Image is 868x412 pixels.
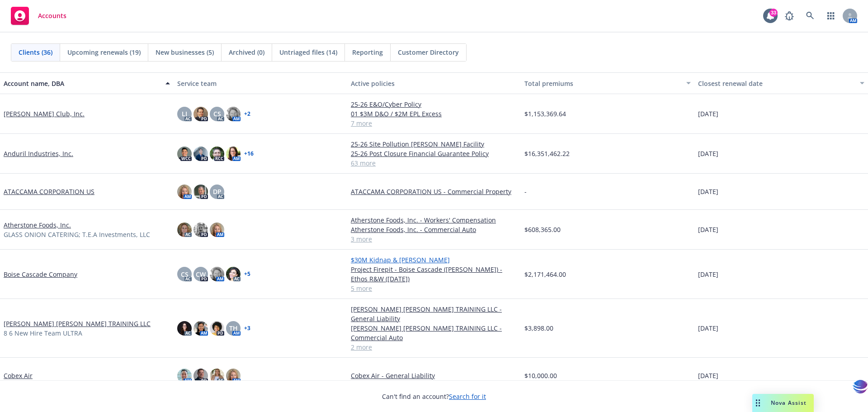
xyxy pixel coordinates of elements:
[4,371,33,380] a: Cobex Air
[351,234,517,244] a: 3 more
[801,7,819,25] a: Search
[351,139,517,149] a: 25-26 Site Pollution [PERSON_NAME] Facility
[67,47,141,57] span: Upcoming renewals (19)
[4,187,94,196] a: ATACCAMA CORPORATION US
[174,72,347,94] button: Service team
[226,107,241,121] img: photo
[853,378,868,395] img: svg+xml;base64,PHN2ZyB3aWR0aD0iMzQiIGhlaWdodD0iMzQiIHZpZXdCb3g9IjAgMCAzNCAzNCIgZmlsbD0ibm9uZSIgeG...
[524,225,561,234] span: $608,365.00
[347,72,521,94] button: Active policies
[351,342,517,352] a: 2 more
[698,109,718,118] span: [DATE]
[524,79,681,88] div: Total premiums
[351,284,517,293] a: 5 more
[351,79,517,88] div: Active policies
[698,79,854,88] div: Closest renewal date
[226,369,241,383] img: photo
[698,270,718,279] span: [DATE]
[193,147,208,161] img: photo
[698,371,718,380] span: [DATE]
[213,187,222,196] span: DP
[382,392,486,401] span: Can't find an account?
[7,3,70,28] a: Accounts
[177,223,192,237] img: photo
[524,270,566,279] span: $2,171,464.00
[351,225,517,234] a: Atherstone Foods, Inc. - Commercial Auto
[210,267,224,281] img: photo
[524,371,557,380] span: $10,000.00
[752,394,814,412] button: Nova Assist
[351,118,517,128] a: 7 more
[229,47,264,57] span: Archived (0)
[210,369,224,383] img: photo
[244,271,250,277] a: + 5
[193,185,208,199] img: photo
[698,149,718,158] span: [DATE]
[213,109,221,118] span: CS
[351,149,517,158] a: 25-26 Post Closure Financial Guarantee Policy
[177,79,344,88] div: Service team
[524,109,566,118] span: $1,153,369.64
[226,267,241,281] img: photo
[193,321,208,336] img: photo
[177,185,192,199] img: photo
[4,230,150,239] span: GLASS ONION CATERING; T.E.A Investments, LLC
[4,319,151,328] a: [PERSON_NAME] [PERSON_NAME] TRAINING LLC
[4,79,160,88] div: Account name, DBA
[156,47,214,57] span: New businesses (5)
[698,225,718,234] span: [DATE]
[177,321,192,336] img: photo
[351,304,517,323] a: [PERSON_NAME] [PERSON_NAME] TRAINING LLC - General Liability
[4,270,77,279] a: Boise Cascade Company
[352,47,383,57] span: Reporting
[210,147,224,161] img: photo
[229,323,238,333] span: TH
[193,369,208,383] img: photo
[822,7,840,25] a: Switch app
[698,187,718,196] span: [DATE]
[226,147,241,161] img: photo
[351,215,517,225] a: Atherstone Foods, Inc. - Workers' Compensation
[398,47,459,57] span: Customer Directory
[4,328,82,338] span: 8 6 New Hire Team ULTRA
[244,111,250,117] a: + 2
[351,255,517,265] a: $30M Kidnap & [PERSON_NAME]
[196,270,206,279] span: CW
[351,265,517,284] a: Project Firepit - Boise Cascade ([PERSON_NAME]) - Ethos R&W ([DATE])
[210,321,224,336] img: photo
[449,392,486,401] a: Search for it
[182,109,187,118] span: LI
[4,220,71,230] a: Atherstone Foods, Inc.
[210,223,224,237] img: photo
[524,149,570,158] span: $16,351,462.22
[4,109,85,118] a: [PERSON_NAME] Club, Inc.
[698,323,718,333] span: [DATE]
[351,158,517,168] a: 63 more
[279,47,337,57] span: Untriaged files (14)
[4,149,73,158] a: Anduril Industries, Inc.
[351,109,517,118] a: 01 $3M D&O / $2M EPL Excess
[244,326,250,331] a: + 3
[694,72,868,94] button: Closest renewal date
[752,394,764,412] div: Drag to move
[351,371,517,380] a: Cobex Air - General Liability
[177,369,192,383] img: photo
[177,147,192,161] img: photo
[193,223,208,237] img: photo
[351,99,517,109] a: 25-26 E&O/Cyber Policy
[771,399,807,407] span: Nova Assist
[38,12,66,19] span: Accounts
[780,7,798,25] a: Report a Bug
[193,107,208,121] img: photo
[181,270,189,279] span: CS
[524,323,553,333] span: $3,898.00
[244,151,254,156] a: + 16
[351,187,517,196] a: ATACCAMA CORPORATION US - Commercial Property
[19,47,52,57] span: Clients (36)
